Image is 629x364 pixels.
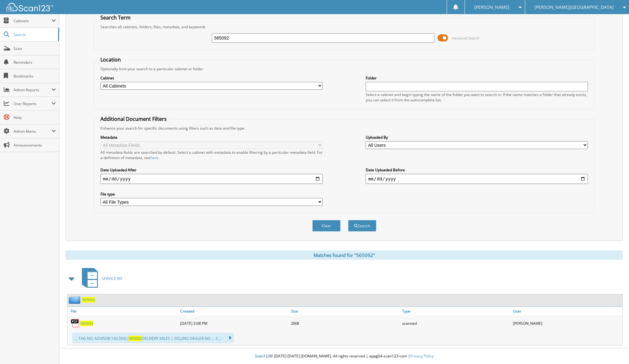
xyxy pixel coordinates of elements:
div: Select a cabinet and begin typing the name of the folder you want to search in. If the name match... [366,92,588,103]
div: Matches found for "565092" [66,250,623,260]
label: Uploaded By [366,135,588,140]
a: User [511,307,622,315]
label: Folder [366,75,588,81]
div: Optionally limit your search to a particular cabinet or folder [97,66,591,72]
div: [PERSON_NAME] [511,317,622,329]
span: [PERSON_NAME] [474,5,509,9]
legend: Additional Document Filters [97,115,170,122]
label: File type [100,191,323,197]
span: Scan [13,46,56,51]
a: File [67,307,179,315]
span: User Reports [13,101,51,106]
div: © [DATE]-[DATE] [DOMAIN_NAME]. All rights reserved | appg04-scan123-com | [59,349,629,364]
a: SERVICE RO [78,266,122,291]
div: 2MB [289,317,401,329]
label: Cabinet [100,75,323,81]
span: Announcements [13,142,56,148]
label: Date Uploaded After [100,167,323,173]
span: Admin Menu [13,129,51,134]
img: scan123-logo-white.svg [6,3,53,11]
div: Enhance your search for specific documents using filters such as date and file type. [97,126,591,131]
span: Bookmarks [13,73,56,79]
span: Advanced Search [452,36,480,40]
span: Cabinets [13,18,51,24]
a: Size [289,307,401,315]
div: scanned [401,317,512,329]
span: Search [13,32,55,37]
a: Created [179,307,290,315]
input: end [366,174,588,184]
label: Date Uploaded Before [366,167,588,173]
a: Privacy Policy [410,353,434,359]
legend: Location [97,56,124,63]
div: Searches all cabinets, folders, files, metadata, and keywords [97,24,591,29]
input: start [100,174,323,184]
iframe: Chat Widget [598,334,629,364]
a: 565092 [82,297,95,302]
span: Scan123 [255,353,270,359]
span: Reminders [13,60,56,65]
span: Admin Reports [13,87,51,93]
button: Clear [312,220,341,232]
label: Metadata [100,135,323,140]
div: All metadata fields are searched by default. Select a cabinet with metadata to enable filtering b... [100,150,323,160]
span: SERVICE RO [102,276,122,281]
div: ... TAG NO. ADVISOR 143,594] [ DELIVERY MILES | SELLING DEALER NO ... .C... [72,333,234,343]
legend: Search Term [97,14,134,21]
div: [DATE] 3:08 PM [179,317,290,329]
img: PDF.png [71,318,80,328]
img: folder2.png [69,296,82,304]
span: 565092 [129,336,142,341]
span: [PERSON_NAME][GEOGRAPHIC_DATA] [535,5,614,9]
a: here [150,155,159,160]
button: Search [348,220,376,232]
span: Help [13,115,56,120]
a: Type [401,307,512,315]
a: 565092 [80,321,93,326]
